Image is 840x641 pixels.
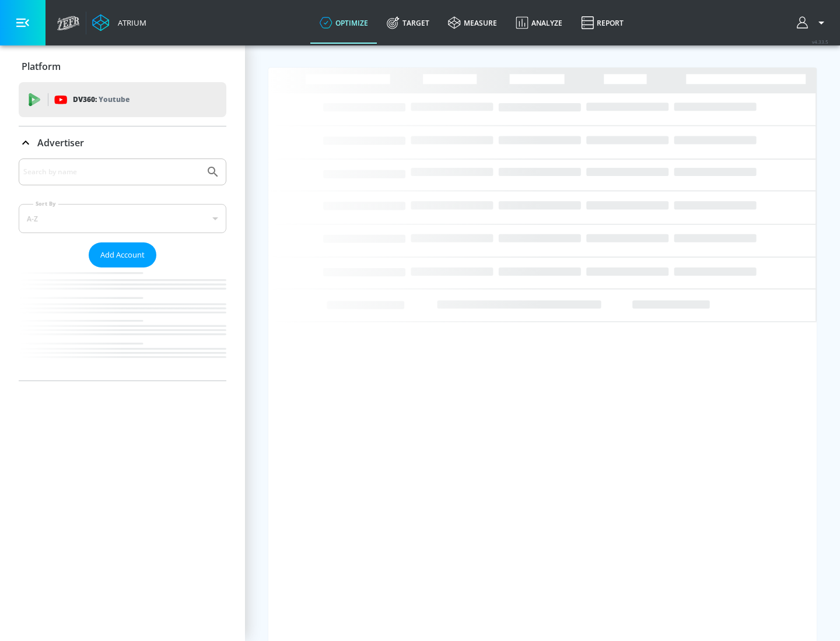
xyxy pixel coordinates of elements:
[23,164,200,179] input: Search by name
[73,93,129,106] p: DV360:
[89,242,156,267] button: Add Account
[439,2,506,44] a: measure
[310,2,377,44] a: optimize
[22,60,61,73] p: Platform
[572,2,633,44] a: Report
[19,204,226,233] div: A-Z
[92,14,146,31] a: Atrium
[37,136,84,149] p: Advertiser
[812,38,828,45] span: v 4.33.5
[100,248,145,262] span: Add Account
[19,50,226,83] div: Platform
[19,82,226,117] div: DV360: Youtube
[19,159,226,381] div: Advertiser
[377,2,439,44] a: Target
[506,2,572,44] a: Analyze
[113,17,146,28] div: Atrium
[33,200,58,207] label: Sort By
[19,126,226,159] div: Advertiser
[99,93,129,105] p: Youtube
[19,267,226,381] nav: list of Advertiser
